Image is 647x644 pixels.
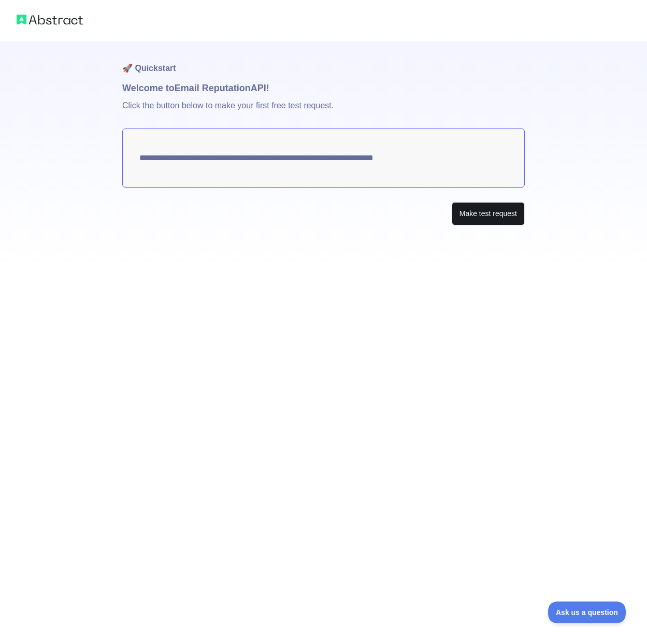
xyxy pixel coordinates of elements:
[548,602,626,623] iframe: Toggle Customer Support
[17,12,83,27] img: Abstract logo
[122,95,525,128] p: Click the button below to make your first free test request.
[122,81,525,95] h1: Welcome to Email Reputation API!
[452,202,525,225] button: Make test request
[122,41,525,81] h1: 🚀 Quickstart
